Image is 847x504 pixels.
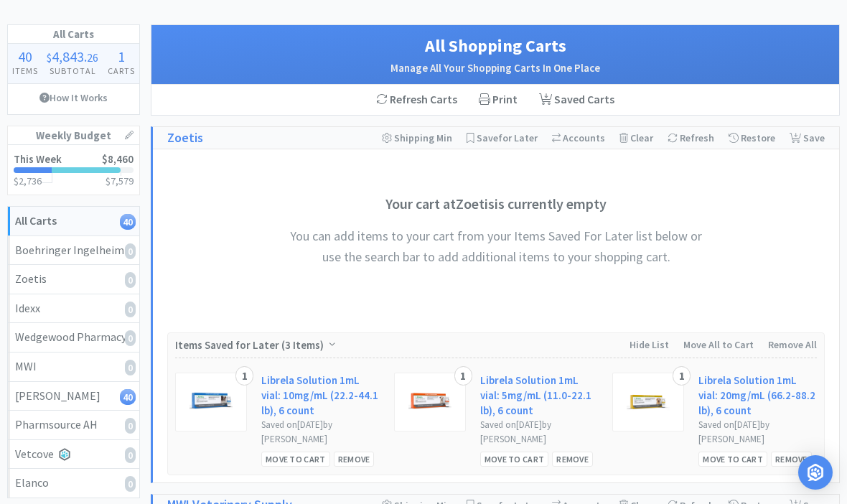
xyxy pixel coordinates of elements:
[189,381,233,424] img: 946ea0a38146429787952fae19f245f9_593239.jpeg
[408,381,451,424] img: 785c64e199cf44e2995fcd9fe632243a_593237.jpeg
[468,85,528,115] div: Print
[8,469,139,498] a: Elanco0
[673,366,691,386] div: 1
[668,127,714,149] div: Refresh
[281,226,711,268] h4: You can add items to your cart from your Items Saved For Later list below or use the search bar t...
[125,272,136,288] i: 0
[698,452,767,467] div: Move to Cart
[15,387,132,406] div: [PERSON_NAME]
[15,328,132,347] div: Wedgewood Pharmacy
[8,25,139,44] h1: All Carts
[8,265,139,294] a: Zoetis0
[15,358,132,376] div: MWI
[552,452,593,467] div: Remove
[480,373,599,418] a: Librela Solution 1mL vial: 5mg/mL (11.0-22.1 lb), 6 count
[111,174,134,187] span: 7,579
[8,207,139,236] a: All Carts40
[166,60,825,77] h2: Manage All Your Shopping Carts In One Place
[552,127,605,149] div: Accounts
[175,338,327,352] span: Items Saved for Later ( )
[8,84,139,111] a: How It Works
[42,50,103,64] div: .
[771,452,812,467] div: Remove
[15,299,132,318] div: Idexx
[480,452,549,467] div: Move to Cart
[125,447,136,463] i: 0
[8,145,139,195] a: This Week$8,460$2,736$7,579
[14,174,42,187] span: $2,736
[15,270,132,289] div: Zoetis
[798,455,833,490] div: Open Intercom Messenger
[166,32,825,60] h1: All Shopping Carts
[8,236,139,266] a: Boehringer Ingelheim0
[261,418,380,448] div: Saved on [DATE] by [PERSON_NAME]
[235,366,253,386] div: 1
[167,128,203,149] a: Zoetis
[8,353,139,382] a: MWI0
[630,338,669,351] span: Hide List
[698,373,817,418] a: Librela Solution 1mL vial: 20mg/mL (66.2-88.2 lb), 6 count
[42,64,103,78] h4: Subtotal
[8,382,139,411] a: [PERSON_NAME]40
[125,302,136,317] i: 0
[365,85,468,115] div: Refresh Carts
[106,176,134,186] h3: $
[125,243,136,259] i: 0
[261,452,330,467] div: Move to Cart
[47,50,52,65] span: $
[382,127,452,149] div: Shipping Min
[120,214,136,230] i: 40
[698,418,817,448] div: Saved on [DATE] by [PERSON_NAME]
[8,64,42,78] h4: Items
[125,418,136,434] i: 0
[125,476,136,492] i: 0
[125,360,136,375] i: 0
[125,330,136,346] i: 0
[15,241,132,260] div: Boehringer Ingelheim
[118,47,125,65] span: 1
[683,338,754,351] span: Move All to Cart
[15,416,132,434] div: Pharmsource AH
[15,445,132,464] div: Vetcove
[14,154,62,164] h2: This Week
[8,294,139,324] a: Idexx0
[627,381,670,424] img: 5996d71b95a543a991bb548d22a7d8a8_593238.jpeg
[768,338,817,351] span: Remove All
[8,411,139,440] a: Pharmsource AH0
[120,389,136,405] i: 40
[528,85,625,115] a: Saved Carts
[102,152,134,166] span: $8,460
[480,418,599,448] div: Saved on [DATE] by [PERSON_NAME]
[87,50,98,65] span: 26
[619,127,653,149] div: Clear
[15,474,132,493] div: Elanco
[790,127,825,149] div: Save
[8,126,139,145] h1: Weekly Budget
[281,192,711,215] h3: Your cart at Zoetis is currently empty
[477,131,538,144] span: Save for Later
[261,373,380,418] a: Librela Solution 1mL vial: 10mg/mL (22.2-44.1 lb), 6 count
[52,47,84,65] span: 4,843
[18,47,32,65] span: 40
[15,213,57,228] strong: All Carts
[8,440,139,470] a: Vetcove0
[334,452,375,467] div: Remove
[729,127,775,149] div: Restore
[285,338,320,352] span: 3 Items
[454,366,472,386] div: 1
[103,64,139,78] h4: Carts
[8,323,139,353] a: Wedgewood Pharmacy0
